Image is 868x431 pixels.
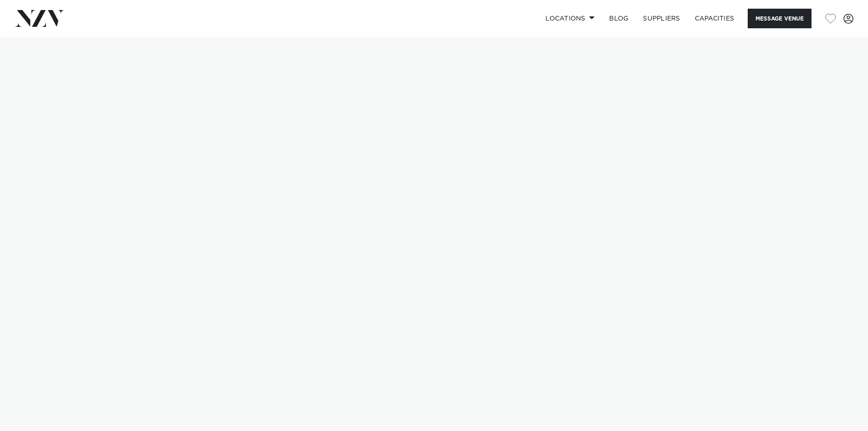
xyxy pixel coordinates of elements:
button: Message Venue [748,9,812,28]
a: Capacities [688,9,742,28]
a: BLOG [602,9,636,28]
img: nzv-logo.png [15,10,64,26]
a: Locations [538,9,602,28]
a: SUPPLIERS [636,9,687,28]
